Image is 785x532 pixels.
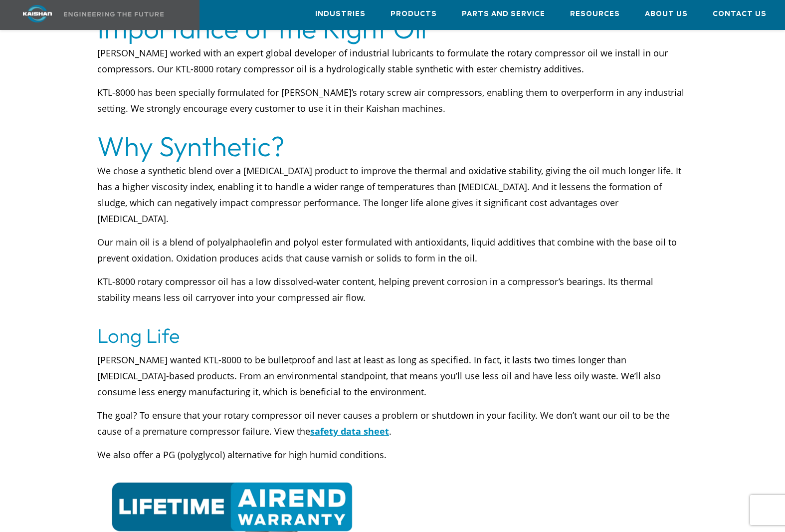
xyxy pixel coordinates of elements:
span: Industries [315,8,366,20]
span: About Us [645,8,688,20]
p: [PERSON_NAME] wanted KTL-8000 to be bulletproof and last at least as long as specified. In fact, ... [97,352,688,400]
p: [PERSON_NAME] worked with an expert global developer of industrial lubricants to formulate the ro... [97,45,688,77]
span: Resources [570,8,620,20]
p: KTL-8000 rotary compressor oil has a low dissolved-water content, helping prevent corrosion in a ... [97,273,688,321]
span: Contact Us [713,8,767,20]
p: We also offer a PG (polyglycol) alternative for high humid conditions. [97,447,688,463]
span: Parts and Service [462,8,545,20]
img: Engineering the future [64,12,164,16]
p: We chose a synthetic blend over a [MEDICAL_DATA] product to improve the thermal and oxidative sta... [97,163,688,227]
a: Contact Us [713,0,767,27]
a: About Us [645,0,688,27]
a: safety data sheet [310,425,389,437]
h2: Why Synthetic? [97,132,688,160]
p: The goal? To ensure that your rotary compressor oil never causes a problem or shutdown in your fa... [97,407,688,439]
a: Industries [315,0,366,27]
a: Products [391,0,437,27]
span: Products [391,8,437,20]
a: Parts and Service [462,0,545,27]
a: Resources [570,0,620,27]
p: KTL-8000 has been specially formulated for [PERSON_NAME]’s rotary screw air compressors, enabling... [97,84,688,132]
p: Our main oil is a blend of polyalphaolefin and polyol ester formulated with antioxidants, liquid ... [97,234,688,266]
h3: Long Life [97,321,688,349]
